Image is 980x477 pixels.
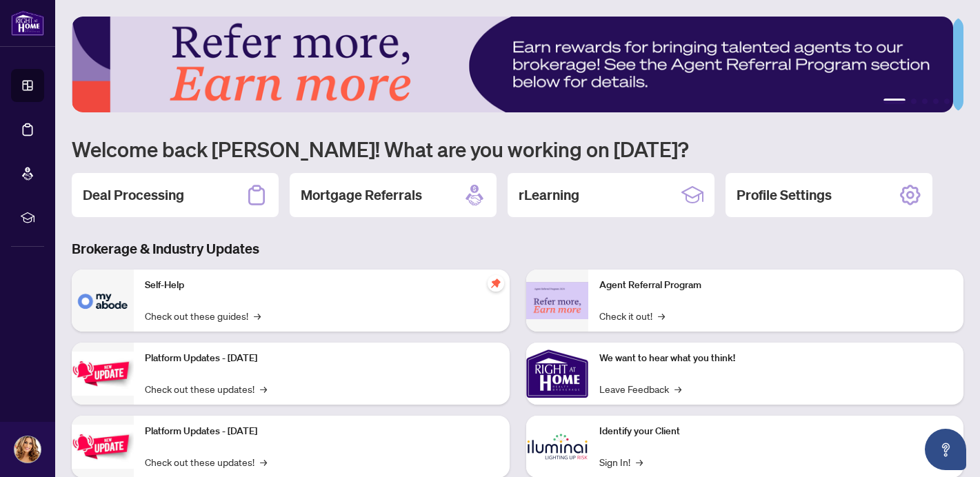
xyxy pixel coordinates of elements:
[944,99,950,104] button: 5
[14,436,41,463] img: Profile Icon
[488,275,504,292] span: pushpin
[933,99,939,104] button: 4
[599,308,665,323] a: Check it out!→
[636,454,643,469] span: →
[72,17,953,112] img: Slide 0
[922,99,928,104] button: 3
[145,454,267,469] a: Check out these updates!→
[599,278,953,293] p: Agent Referral Program
[674,381,681,396] span: →
[883,99,906,104] button: 1
[599,424,953,439] p: Identify your Client
[254,308,261,323] span: →
[260,381,267,396] span: →
[260,454,267,469] span: →
[72,352,134,395] img: Platform Updates - July 21, 2025
[658,308,665,323] span: →
[145,381,267,396] a: Check out these updates!→
[599,381,681,396] a: Leave Feedback→
[599,454,643,469] a: Sign In!→
[145,278,499,293] p: Self-Help
[145,308,261,323] a: Check out these guides!→
[11,10,44,36] img: logo
[72,136,963,162] h1: Welcome back [PERSON_NAME]! What are you working on [DATE]?
[526,343,588,405] img: We want to hear what you think!
[301,185,422,205] h2: Mortgage Referrals
[72,425,134,468] img: Platform Updates - July 8, 2025
[72,270,134,332] img: Self-Help
[145,424,499,439] p: Platform Updates - [DATE]
[526,282,588,320] img: Agent Referral Program
[145,351,499,366] p: Platform Updates - [DATE]
[925,429,966,470] button: Open asap
[72,239,963,258] h3: Brokerage & Industry Updates
[83,185,184,205] h2: Deal Processing
[911,99,917,104] button: 2
[737,185,832,205] h2: Profile Settings
[519,185,579,205] h2: rLearning
[599,351,953,366] p: We want to hear what you think!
